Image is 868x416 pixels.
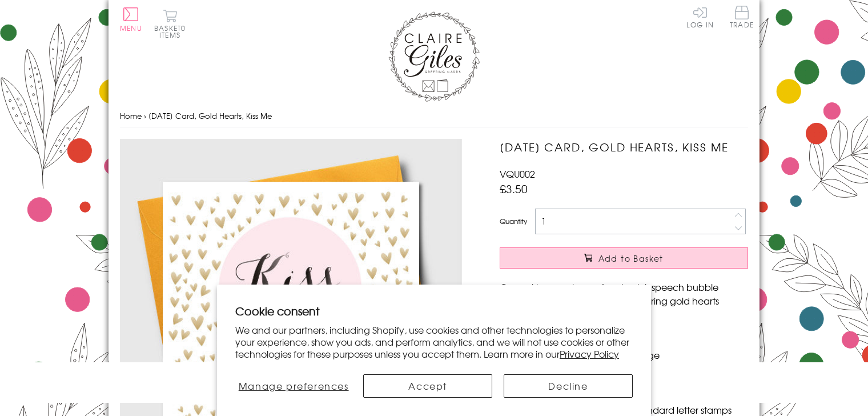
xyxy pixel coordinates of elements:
a: Privacy Policy [560,347,619,361]
span: Manage preferences [239,379,349,393]
a: Home [120,110,142,121]
img: Claire Giles Greetings Cards [388,11,480,102]
label: Quantity [500,216,527,226]
h2: Cookie consent [235,303,633,319]
button: Basket0 items [154,9,186,38]
p: We and our partners, including Shopify, use cookies and other technologies to personalize your ex... [235,324,633,359]
button: Add to Basket [500,247,748,269]
button: Accept [363,374,492,398]
span: 0 items [159,23,186,40]
span: Add to Basket [598,253,664,264]
h1: [DATE] Card, Gold Hearts, Kiss Me [500,139,748,155]
span: £3.50 [500,181,528,197]
button: Manage preferences [235,374,352,398]
p: Go on, kiss me, please. A pale pink speech bubble whispers what's in your heart. Fluttering gold ... [500,280,748,321]
a: Trade [730,6,754,30]
button: Decline [504,374,633,398]
a: Log In [686,6,714,28]
button: Menu [120,7,142,31]
nav: breadcrumbs [120,105,748,128]
span: Trade [730,6,754,28]
span: VQU002 [500,167,535,181]
span: Menu [120,23,142,33]
span: [DATE] Card, Gold Hearts, Kiss Me [148,110,272,121]
span: › [144,110,146,121]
